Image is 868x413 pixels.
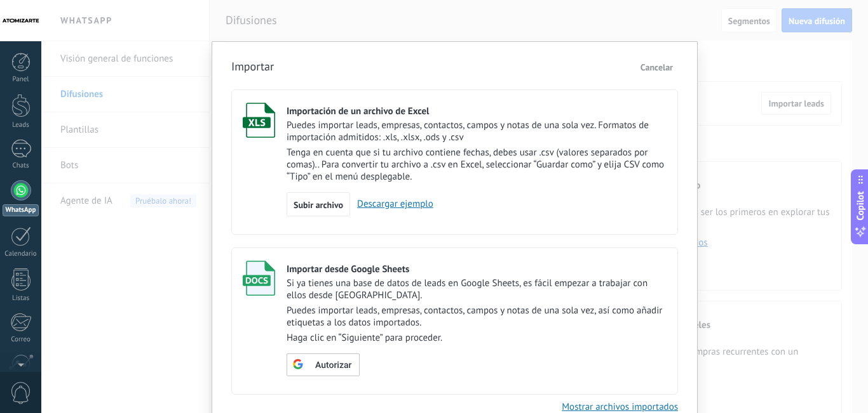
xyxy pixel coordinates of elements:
[3,162,39,170] div: Chats
[350,198,433,210] a: Descargar ejemplo
[287,332,667,344] p: Haga clic en “Siguiente” para proceder.
[3,75,39,84] div: Panel
[231,59,274,77] h3: Importar
[3,121,39,129] div: Leads
[287,105,667,117] div: Importación de un archivo de Excel
[287,305,667,329] p: Puedes importar leads, empresas, contactos, campos y notas de una sola vez, así como añadir etiqu...
[3,204,39,216] div: WhatsApp
[3,336,39,344] div: Correo
[635,58,678,77] button: Cancelar
[287,277,667,301] p: Si ya tienes una base de datos de leads en Google Sheets, es fácil empezar a trabajar con ellos d...
[287,147,667,183] p: Tenga en cuenta que si tu archivo contiene fechas, debes usar .csv (valores separados por comas)....
[287,263,667,275] div: Importar desde Google Sheets
[294,200,343,209] span: Subir archivo
[3,250,39,258] div: Calendario
[315,361,351,370] span: Autorizar
[287,119,667,143] p: Puedes importar leads, empresas, contactos, campos y notas de una sola vez. Formatos de importaci...
[641,62,673,73] span: Cancelar
[3,294,39,303] div: Listas
[562,401,678,413] a: Mostrar archivos importados
[854,191,867,220] span: Copilot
